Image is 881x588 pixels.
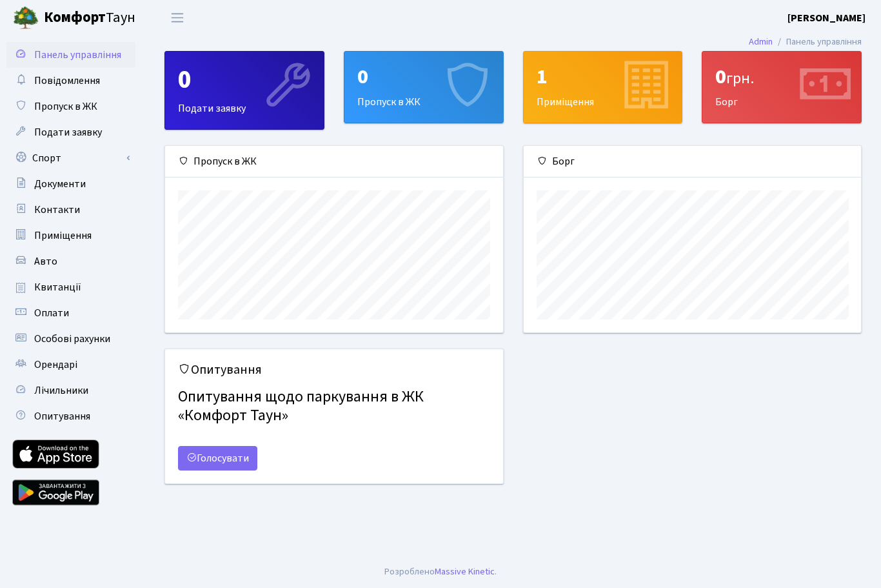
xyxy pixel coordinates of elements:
div: 0 [178,65,311,96]
a: Особові рахунки [6,326,135,352]
div: Борг [702,52,861,123]
div: Пропуск в ЖК [344,52,503,123]
a: Спорт [6,145,135,171]
div: 1 [537,65,669,89]
div: . [384,565,497,579]
span: Приміщення [34,228,92,243]
a: Квитанції [6,274,135,300]
span: Таун [44,7,135,29]
span: Пропуск в ЖК [34,99,97,114]
span: грн. [726,67,754,90]
div: 0 [715,65,848,89]
div: Подати заявку [165,52,324,129]
a: Орендарі [6,352,135,378]
a: Пропуск в ЖК [6,94,135,119]
a: Контакти [6,197,135,223]
a: 0Подати заявку [164,51,324,130]
span: Авто [34,254,57,269]
h4: Опитування щодо паркування в ЖК «Комфорт Таун» [178,383,490,431]
span: Повідомлення [34,74,100,88]
div: Приміщення [524,52,682,123]
div: Борг [524,146,862,177]
a: Приміщення [6,223,135,248]
b: Комфорт [44,7,106,28]
img: logo.png [13,5,39,31]
span: Оплати [34,306,69,320]
div: 0 [357,65,490,89]
a: Документи [6,171,135,197]
nav: breadcrumb [729,28,881,56]
a: Розроблено [384,565,435,578]
a: Massive Kinetic [435,565,495,578]
span: Квитанції [34,280,81,294]
a: Панель управління [6,42,135,68]
a: 1Приміщення [523,51,683,123]
a: Авто [6,248,135,274]
span: Панель управління [34,48,121,62]
span: Документи [34,177,86,191]
div: Пропуск в ЖК [165,146,503,177]
span: Подати заявку [34,125,102,139]
span: Опитування [34,409,90,423]
a: 0Пропуск в ЖК [344,51,504,123]
a: Повідомлення [6,68,135,94]
li: Панель управління [773,35,862,49]
a: Подати заявку [6,119,135,145]
a: Голосувати [178,446,257,471]
a: Admin [749,35,773,48]
span: Контакти [34,203,80,217]
a: Лічильники [6,378,135,403]
span: Особові рахунки [34,332,110,346]
a: [PERSON_NAME] [787,10,866,26]
b: [PERSON_NAME] [787,11,866,25]
h5: Опитування [178,362,490,378]
a: Оплати [6,300,135,326]
a: Опитування [6,403,135,429]
span: Орендарі [34,358,77,372]
button: Переключити навігацію [161,7,193,28]
span: Лічильники [34,383,88,398]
